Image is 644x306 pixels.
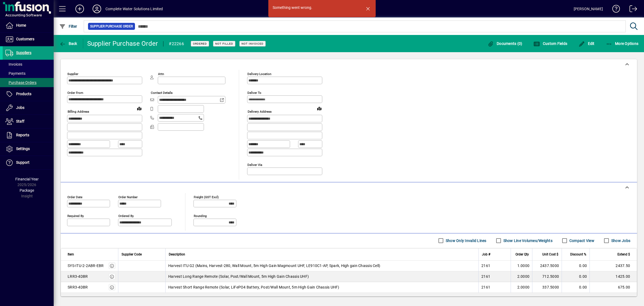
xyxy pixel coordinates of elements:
span: Harvest Long Range Remote (Solar, Post/Wall Mount, 5m High Gain Chassis UHF) [168,274,309,279]
label: Show Line Volumes/Weights [502,238,552,243]
span: Suppliers [16,51,31,55]
span: Not Filled [215,42,233,45]
mat-label: Supplier [67,72,78,76]
span: Harvest ITU G2 (Mains, Harvest-280, Wall Mount, 5m High Gain Magmount UHF, LE910C1-AP, Spark, Hig... [168,263,380,268]
td: 675.00 [590,282,637,293]
a: Purchase Orders [3,78,54,87]
a: Logout [625,1,637,19]
a: Staff [3,115,54,128]
span: Not Invoiced [241,42,264,45]
div: [PERSON_NAME] [574,5,603,13]
mat-label: Required by [67,214,84,218]
mat-label: Order from [67,91,83,95]
button: Add [71,4,88,14]
a: View on map [315,104,324,113]
span: 2161 [481,284,490,290]
a: Settings [3,142,54,156]
span: More Options [606,41,639,46]
button: Filter [58,22,79,31]
button: Profile [88,4,105,14]
td: 2.0000 [511,282,532,293]
mat-label: Attn [158,72,164,76]
span: Financial Year [15,177,39,181]
div: LRR3-4DBR [68,274,88,279]
td: 0.00 [562,282,590,293]
div: SRR3-4DBR [68,284,88,290]
span: Payments [5,71,25,76]
mat-label: Order date [67,195,82,199]
span: Order Qty [515,251,529,257]
span: Settings [16,147,30,151]
mat-label: Order number [118,195,138,199]
td: 2437.5000 [532,261,562,271]
span: Customers [16,37,34,41]
span: Edit [579,41,595,46]
mat-label: Freight (GST excl) [194,195,219,199]
a: Customers [3,33,54,46]
div: Complete Water Solutions Limited [105,5,163,13]
label: Compact View [568,238,594,243]
mat-label: Ordered by [118,214,134,218]
button: Back [58,39,79,48]
a: Knowledge Base [608,1,620,19]
span: Back [59,41,77,46]
span: Unit Cost $ [542,251,558,257]
span: Purchase Orders [5,80,36,85]
span: Item [68,251,74,257]
a: Payments [3,69,54,78]
button: Documents (0) [486,39,524,48]
a: Home [3,19,54,32]
span: Products [16,92,31,96]
td: 2.0000 [511,271,532,282]
span: Package [20,188,34,193]
a: Jobs [3,101,54,115]
button: More Options [605,39,640,48]
div: #22266 [169,40,184,48]
span: 2161 [481,274,490,279]
a: Invoices [3,60,54,69]
a: Support [3,156,54,169]
td: 2437.50 [590,261,637,271]
td: 337.5000 [532,282,562,293]
td: 1425.00 [590,271,637,282]
span: 2161 [481,263,490,268]
mat-label: Rounding [194,214,207,218]
span: Jobs [16,105,24,110]
span: Home [16,23,26,27]
label: Show Jobs [610,238,630,243]
app-page-header-button: Back [54,39,83,48]
mat-label: Deliver via [247,163,262,166]
label: Show Only Invalid Lines [445,238,486,243]
mat-label: Deliver To [247,91,261,95]
span: Custom Fields [533,41,567,46]
span: Description [169,251,185,257]
span: Discount % [570,251,586,257]
td: 1.0000 [511,261,532,271]
button: Custom Fields [532,39,569,48]
span: Supplier Purchase Order [90,24,133,29]
span: Job # [482,251,490,257]
a: Reports [3,129,54,142]
td: 712.5000 [532,271,562,282]
span: Extend $ [617,251,630,257]
span: Documents (0) [488,41,522,46]
div: SYS-ITU-2-2ABR-EBR [68,263,104,268]
button: Edit [577,39,596,48]
td: 0.00 [562,271,590,282]
span: Supplier Code [122,251,142,257]
a: View on map [135,104,144,113]
span: Support [16,160,30,165]
span: Ordered [193,42,207,45]
span: Invoices [5,62,22,66]
span: Reports [16,133,29,137]
mat-label: Delivery Location [247,72,271,76]
div: Supplier Purchase Order [87,39,158,48]
a: Products [3,87,54,101]
span: Filter [59,24,77,29]
td: 0.00 [562,261,590,271]
span: Harvest Short Range Remote (Solar, LiFePO4 Battery, Post/Wall Mount, 5m High Gain Chassis UHF) [168,284,339,290]
span: Staff [16,119,24,123]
